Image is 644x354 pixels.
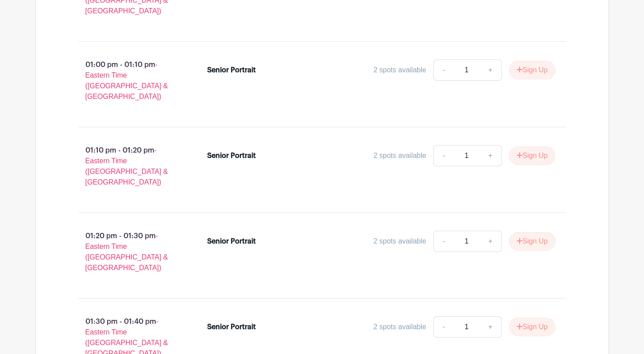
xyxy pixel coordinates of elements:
[64,142,193,191] p: 01:10 pm - 01:20 pm
[207,322,256,332] div: Senior Portrait
[479,316,501,338] a: +
[509,61,555,79] button: Sign Up
[509,318,555,336] button: Sign Up
[64,227,193,277] p: 01:20 pm - 01:30 pm
[479,145,501,166] a: +
[85,146,168,186] span: - Eastern Time ([GEOGRAPHIC_DATA] & [GEOGRAPHIC_DATA])
[479,231,501,252] a: +
[207,150,256,161] div: Senior Portrait
[433,316,454,338] a: -
[207,236,256,247] div: Senior Portrait
[85,61,168,100] span: - Eastern Time ([GEOGRAPHIC_DATA] & [GEOGRAPHIC_DATA])
[374,322,426,332] div: 2 spots available
[85,232,168,271] span: - Eastern Time ([GEOGRAPHIC_DATA] & [GEOGRAPHIC_DATA])
[509,232,555,251] button: Sign Up
[433,59,454,81] a: -
[509,146,555,165] button: Sign Up
[207,65,256,75] div: Senior Portrait
[433,145,454,166] a: -
[479,59,501,81] a: +
[433,231,454,252] a: -
[374,236,426,247] div: 2 spots available
[64,56,193,106] p: 01:00 pm - 01:10 pm
[374,150,426,161] div: 2 spots available
[374,65,426,75] div: 2 spots available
